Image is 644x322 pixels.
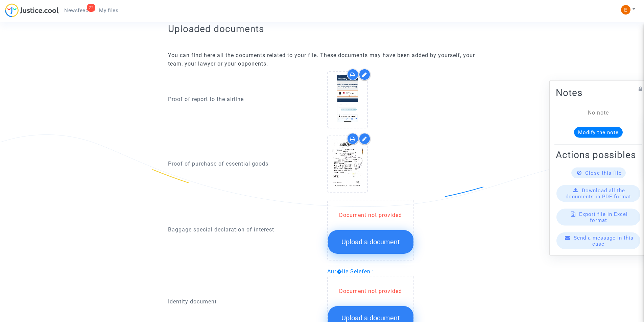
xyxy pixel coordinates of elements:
[168,225,317,234] p: Baggage special declaration of interest
[59,5,94,16] a: 22Newsfeed
[99,7,118,14] span: My files
[328,287,413,295] div: Document not provided
[621,5,630,15] img: ACg8ocIeiFvHKe4dA5oeRFd_CiCnuxWUEc1A2wYhRJE3TTWt=s96-c
[94,5,124,16] a: My files
[574,234,634,247] span: Send a message in this case
[574,127,623,138] button: Modify the note
[341,314,400,322] span: Upload a document
[328,211,413,219] div: Document not provided
[168,159,317,168] p: Proof of purchase of essential goods
[168,95,317,103] p: Proof of report to the airline
[585,170,622,176] span: Close this file
[341,238,400,246] span: Upload a document
[64,7,88,14] span: Newsfeed
[168,297,317,306] p: Identity document
[328,230,413,254] button: Upload a document
[579,211,628,223] span: Export file in Excel format
[566,108,631,117] div: No note
[168,52,475,67] span: You can find here all the documents related to your file. These documents may have been added by ...
[327,268,374,275] span: Aur�lie Selefen :
[556,86,641,98] h2: Notes
[566,187,631,199] span: Download all the documents in PDF format
[5,3,59,17] img: jc-logo.svg
[87,4,95,12] div: 22
[168,23,476,35] h2: Uploaded documents
[556,149,641,160] h2: Actions possibles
